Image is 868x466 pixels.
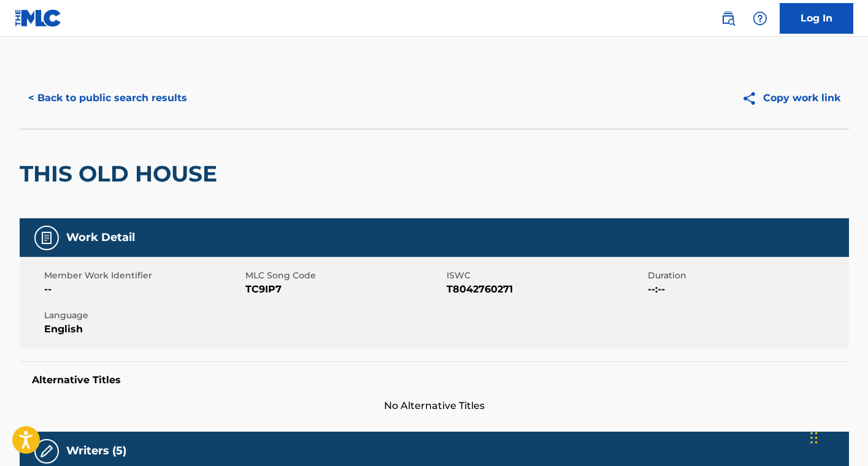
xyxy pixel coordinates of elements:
[742,91,763,106] img: Copy work link
[721,11,735,26] img: search
[20,83,196,113] button: < Back to public search results
[716,6,740,31] a: Public Search
[245,269,444,282] span: MLC Song Code
[807,407,868,466] iframe: Chat Widget
[733,83,849,113] button: Copy work link
[447,282,645,297] span: T8042760271
[32,374,837,386] h5: Alternative Titles
[44,282,242,297] span: --
[39,444,54,459] img: Writers
[748,6,772,31] div: Help
[44,309,242,322] span: Language
[648,282,846,297] span: --:--
[44,269,242,282] span: Member Work Identifier
[447,269,645,282] span: ISWC
[66,444,126,458] h5: Writers (5)
[44,322,242,337] span: English
[20,160,223,188] h2: THIS OLD HOUSE
[66,231,135,245] h5: Work Detail
[648,269,846,282] span: Duration
[780,3,853,34] a: Log In
[753,11,767,26] img: help
[39,231,54,245] img: Work Detail
[15,9,62,27] img: MLC Logo
[810,419,818,456] div: Drag
[245,282,444,297] span: TC9IP7
[20,399,849,413] span: No Alternative Titles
